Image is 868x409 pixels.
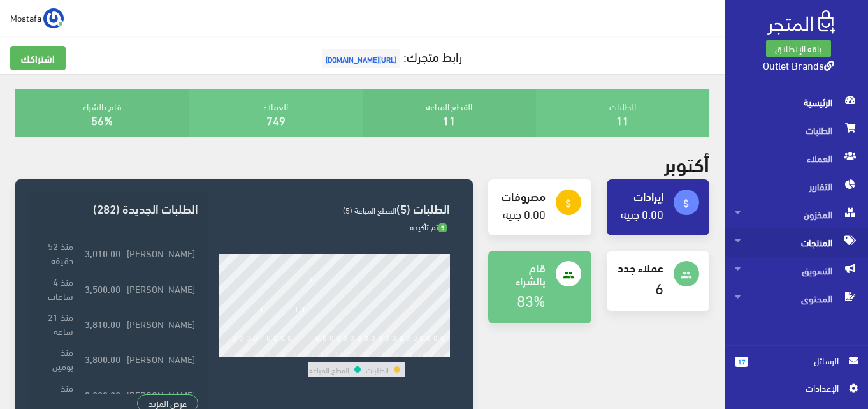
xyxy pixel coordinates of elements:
[763,56,834,74] a: Outlet Brands
[15,89,189,137] div: قام بالشراء
[307,348,315,357] div: 12
[766,40,831,57] a: باقة الإنطلاق
[343,202,396,218] span: القطع المباعة (5)
[85,246,120,260] strong: 3,010.00
[38,235,76,271] td: منذ 52 دقيقة
[725,200,868,228] a: المخزون
[735,381,858,401] a: اﻹعدادات
[735,285,858,313] span: المحتوى
[503,203,546,224] a: 0.00 جنيه
[239,348,243,357] div: 2
[621,203,663,224] a: 0.00 جنيه
[767,10,835,35] img: .
[438,223,447,233] span: 5
[517,286,546,313] a: 83%
[85,281,120,295] strong: 3,500.00
[10,8,64,28] a: ... Mostafa
[725,144,868,172] a: العملاء
[124,235,198,271] td: [PERSON_NAME]
[376,348,385,357] div: 22
[735,257,858,285] span: التسويق
[15,322,64,370] iframe: Drift Widget Chat Controller
[43,8,64,29] img: ...
[725,88,868,116] a: الرئيسية
[498,190,545,202] h4: مصروفات
[124,271,198,306] td: [PERSON_NAME]
[735,172,858,200] span: التقارير
[664,152,709,174] h2: أكتوبر
[335,348,344,357] div: 16
[735,353,858,381] a: 17 الرسائل
[321,348,329,357] div: 14
[725,172,868,200] a: التقارير
[362,348,371,357] div: 20
[681,198,692,209] i: attach_money
[363,89,536,137] div: القطع المباعة
[725,285,868,313] a: المحتوى
[735,357,748,367] span: 17
[390,348,399,357] div: 24
[124,341,198,376] td: [PERSON_NAME]
[85,352,120,366] strong: 3,800.00
[536,89,709,137] div: الطلبات
[266,109,286,130] a: 749
[563,269,574,281] i: people
[266,348,271,357] div: 6
[91,109,113,130] a: 56%
[735,116,858,144] span: الطلبات
[85,316,120,331] strong: 3,810.00
[616,109,629,130] a: 11
[10,10,41,26] span: Mostafa
[681,269,692,281] i: people
[348,348,357,357] div: 18
[280,348,285,357] div: 8
[563,198,574,209] i: attach_money
[124,306,198,341] td: [PERSON_NAME]
[293,348,301,357] div: 10
[308,362,350,377] td: القطع المباعة
[38,271,76,306] td: منذ 4 ساعات
[404,348,413,357] div: 26
[745,381,838,395] span: اﻹعدادات
[655,273,663,301] a: 6
[617,261,663,274] h4: عملاء جدد
[189,89,362,137] div: العملاء
[219,202,450,214] h3: الطلبات (5)
[758,353,839,368] span: الرسائل
[498,261,545,286] h4: قام بالشراء
[735,228,858,257] span: المنتجات
[617,190,663,202] h4: إيرادات
[10,46,66,70] a: اشتراكك
[38,202,198,214] h3: الطلبات الجديدة (282)
[253,348,257,357] div: 4
[725,116,868,144] a: الطلبات
[417,348,426,357] div: 28
[735,144,858,172] span: العملاء
[431,348,440,357] div: 30
[38,306,76,341] td: منذ 21 ساعة
[322,49,400,68] span: [URL][DOMAIN_NAME]
[365,362,389,377] td: الطلبات
[85,387,120,401] strong: 3,800.00
[735,200,858,228] span: المخزون
[319,44,462,68] a: رابط متجرك:[URL][DOMAIN_NAME]
[735,88,858,116] span: الرئيسية
[410,219,447,234] span: تم تأكيده
[443,109,456,130] a: 11
[725,228,868,257] a: المنتجات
